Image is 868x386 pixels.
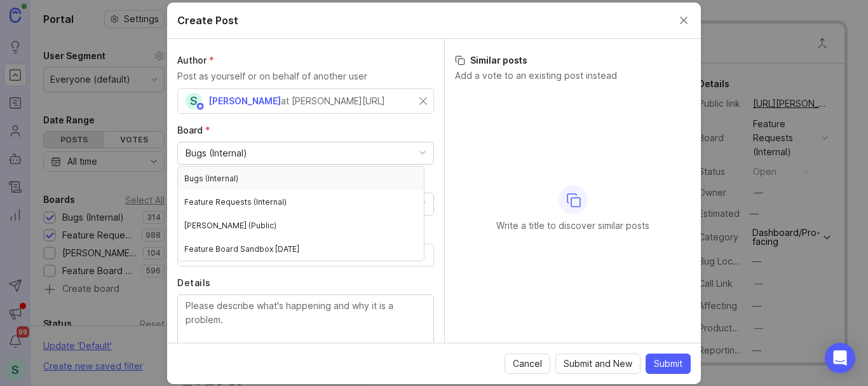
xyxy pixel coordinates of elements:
button: Submit [646,354,691,374]
div: Feature Board Sandbox [DATE] [178,237,424,261]
div: Feature Requests (Internal) [178,190,424,214]
p: Add a vote to an existing post instead [455,69,691,82]
h2: Create Post [177,13,238,28]
span: Author (required) [177,55,214,65]
div: Bugs (Internal) [186,146,247,160]
div: at [PERSON_NAME][URL] [281,94,385,108]
h3: Similar posts [455,54,691,67]
span: Submit and New [564,357,632,370]
div: [PERSON_NAME] (Public) [178,214,424,237]
span: Cancel [513,357,542,370]
button: Cancel [505,354,550,374]
p: Post as yourself or on behalf of another user [177,69,434,83]
button: Submit and New [555,354,641,374]
div: Open Intercom Messenger [825,343,855,373]
span: Submit [654,357,682,370]
div: S [186,93,202,109]
label: Details [177,277,434,289]
div: Bugs (Internal) [178,167,424,190]
img: member badge [196,101,205,111]
button: Close create post modal [677,13,691,27]
span: Board (required) [177,125,210,135]
p: Write a title to discover similar posts [496,219,649,232]
span: [PERSON_NAME] [208,95,281,106]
